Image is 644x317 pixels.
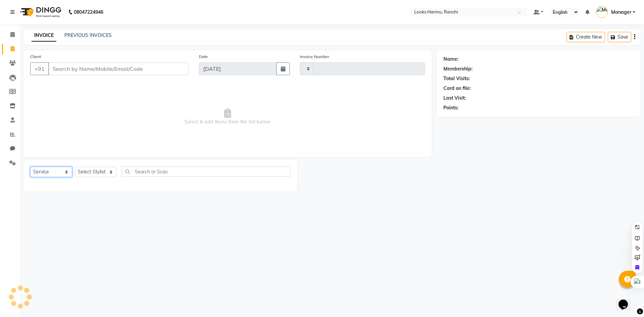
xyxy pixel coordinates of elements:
[199,54,208,60] label: Date
[48,62,189,75] input: Search by Name/Mobile/Email/Code
[616,290,637,310] iframe: chat widget
[567,32,605,42] button: Create New
[596,6,608,18] img: Manager
[30,62,49,75] button: +91
[443,56,459,63] div: Name:
[608,32,631,42] button: Save
[64,32,112,38] a: PREVIOUS INVOICES
[443,85,471,92] div: Card on file:
[30,83,425,150] span: Select & add items from the list below
[443,75,470,82] div: Total Visits:
[443,65,473,72] div: Membership:
[122,166,290,177] input: Search or Scan
[17,3,63,21] img: logo
[443,104,459,111] div: Points:
[32,30,56,42] a: INVOICE
[611,9,631,16] span: Manager
[443,95,466,102] div: Last Visit:
[74,3,103,21] b: 08047224946
[30,54,41,60] label: Client
[300,54,329,60] label: Invoice Number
